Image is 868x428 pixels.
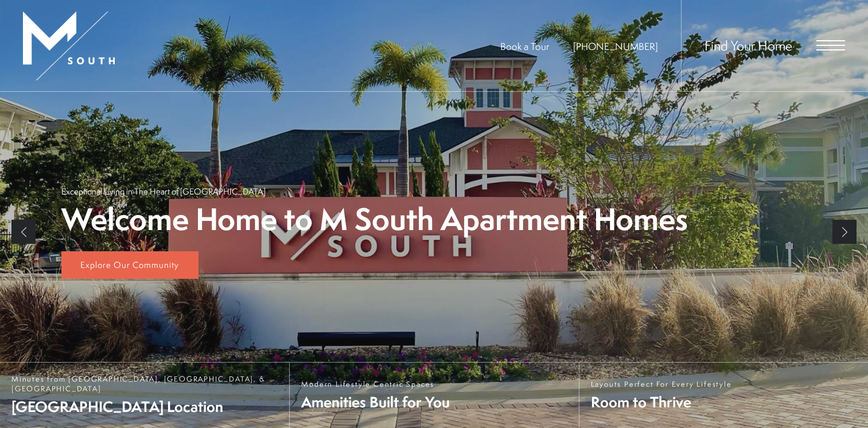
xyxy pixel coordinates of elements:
a: Book a Tour [500,40,549,53]
a: Next [832,220,857,244]
span: Layouts Perfect For Every Lifestyle [591,379,732,389]
span: [PHONE_NUMBER] [573,40,658,53]
span: Amenities Built for You [301,392,450,412]
span: Minutes from [GEOGRAPHIC_DATA], [GEOGRAPHIC_DATA], & [GEOGRAPHIC_DATA] [11,374,278,394]
a: Explore Our Community [61,251,198,279]
span: Explore Our Community [80,259,179,271]
p: Exceptional Living in The Heart of [GEOGRAPHIC_DATA] [61,185,266,197]
a: Previous [11,220,36,244]
button: Open Menu [816,40,845,50]
span: [GEOGRAPHIC_DATA] Location [11,396,278,417]
a: Layouts Perfect For Every Lifestyle [579,363,868,428]
a: Find Your Home [704,36,792,55]
a: Call Us at 813-570-8014 [573,40,658,53]
img: MSouth [23,11,115,80]
a: Modern Lifestyle Centric Spaces [289,363,578,428]
p: Welcome Home to M South Apartment Homes [61,203,688,236]
span: Room to Thrive [591,392,732,412]
span: Modern Lifestyle Centric Spaces [301,379,450,389]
